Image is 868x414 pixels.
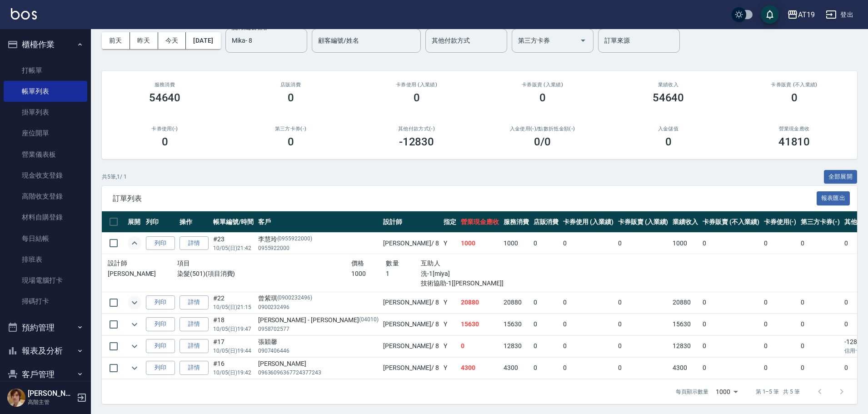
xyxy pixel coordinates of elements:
[256,211,381,233] th: 客戶
[146,236,175,250] button: 列印
[381,335,441,357] td: [PERSON_NAME] / 8
[783,5,818,24] button: AT19
[616,211,671,233] th: 卡券販賣 (入業績)
[798,233,842,254] td: 0
[128,296,141,309] button: expand row
[670,233,700,254] td: 1000
[351,269,386,279] p: 1000
[211,314,256,335] td: #18
[4,123,87,144] a: 座位開單
[4,316,87,339] button: 預約管理
[670,357,700,379] td: 4300
[421,259,440,267] span: 互助人
[539,91,546,104] h3: 0
[4,102,87,123] a: 掛單列表
[211,292,256,313] td: #22
[258,303,379,311] p: 0900232496
[4,249,87,270] a: 排班表
[258,294,379,303] div: 曾紫琪
[180,361,209,375] a: 詳情
[531,292,561,313] td: 0
[258,347,379,355] p: 0907406446
[213,325,254,333] p: 10/05 (日) 19:47
[441,357,459,379] td: Y
[817,194,850,202] a: 報表匯出
[381,233,441,254] td: [PERSON_NAME] / 8
[180,317,209,331] a: 詳情
[213,303,254,311] p: 10/05 (日) 21:15
[258,337,379,347] div: 張穎馨
[108,259,127,267] span: 設計師
[824,170,858,184] button: 全部展開
[128,236,141,250] button: expand row
[561,335,616,357] td: 0
[386,259,399,267] span: 數量
[531,357,561,379] td: 0
[146,361,175,375] button: 列印
[232,25,267,31] label: 設計師編號/姓名
[113,194,817,203] span: 訂單列表
[364,126,469,132] h2: 其他付款方式(-)
[712,379,741,404] div: 1000
[501,357,531,379] td: 4300
[501,335,531,357] td: 12830
[113,82,217,88] h3: 服務消費
[4,81,87,102] a: 帳單列表
[653,91,684,104] h3: 54640
[11,8,37,20] img: Logo
[239,82,343,88] h2: 店販消費
[381,314,441,335] td: [PERSON_NAME] / 8
[351,259,364,267] span: 價格
[146,295,175,309] button: 列印
[146,339,175,353] button: 列印
[28,398,74,406] p: 高階主管
[28,389,74,398] h5: [PERSON_NAME]
[798,211,842,233] th: 第三方卡券(-)
[459,335,501,357] td: 0
[180,339,209,353] a: 詳情
[798,357,842,379] td: 0
[4,186,87,207] a: 高階收支登錄
[177,269,351,279] p: 染髮(501)(項目消費)
[421,279,525,288] p: 技術協助-1[[PERSON_NAME]]
[676,388,708,396] p: 每頁顯示數量
[490,126,594,132] h2: 入金使用(-) /點數折抵金額(-)
[700,357,761,379] td: 0
[258,369,379,377] p: 09636096367724377243
[762,314,799,335] td: 0
[531,314,561,335] td: 0
[288,135,294,148] h3: 0
[742,126,846,132] h2: 營業現金應收
[761,5,779,24] button: save
[211,211,256,233] th: 帳單編號/時間
[381,211,441,233] th: 設計師
[501,233,531,254] td: 1000
[211,233,256,254] td: #23
[616,335,671,357] td: 0
[561,314,616,335] td: 0
[4,144,87,165] a: 營業儀表板
[616,126,720,132] h2: 入金儲值
[4,207,87,228] a: 材料自購登錄
[258,234,379,244] div: 李慧玲
[534,135,551,148] h3: 0 /0
[258,325,379,333] p: 0958702577
[108,269,177,279] p: [PERSON_NAME]
[459,233,501,254] td: 1000
[762,292,799,313] td: 0
[700,335,761,357] td: 0
[762,211,799,233] th: 卡券使用(-)
[531,335,561,357] td: 0
[239,126,343,132] h2: 第三方卡券(-)
[213,347,254,355] p: 10/05 (日) 19:44
[177,259,190,267] span: 項目
[211,357,256,379] td: #16
[670,211,700,233] th: 業績收入
[180,295,209,309] a: 詳情
[186,32,220,49] button: [DATE]
[459,357,501,379] td: 4300
[258,359,379,369] div: [PERSON_NAME]
[4,228,87,249] a: 每日結帳
[798,9,815,20] div: AT19
[381,357,441,379] td: [PERSON_NAME] / 8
